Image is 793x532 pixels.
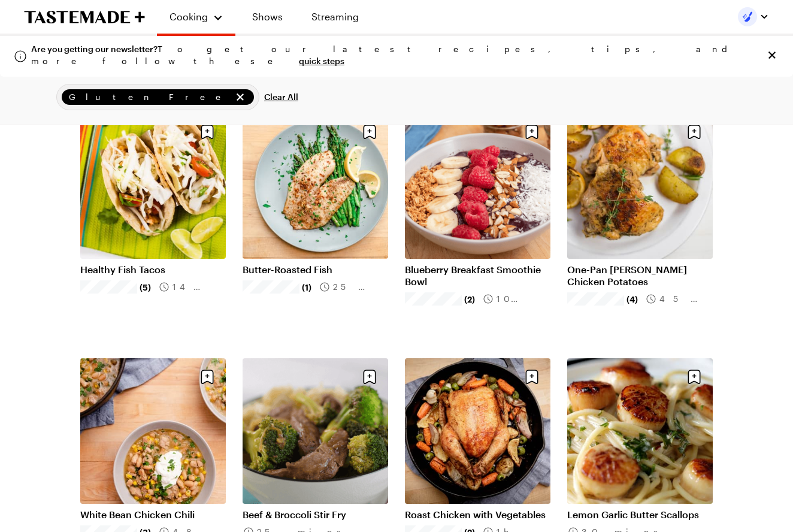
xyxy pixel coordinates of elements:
[196,365,219,388] button: Save recipe
[520,120,543,143] button: Save recipe
[299,56,344,66] a: quick steps
[405,509,550,521] a: Roast Chicken with Vegetables
[738,7,769,26] button: Profile picture
[24,10,145,24] a: To Tastemade Home Page
[683,120,706,143] button: Save recipe
[31,43,756,67] div: To get our latest recipes, tips, and more follow these
[170,11,208,22] span: Cooking
[358,365,381,388] button: Save recipe
[234,90,247,104] button: remove Gluten Free
[683,365,706,388] button: Save recipe
[243,264,388,276] a: Butter-Roasted Fish
[405,264,550,288] a: Blueberry Breakfast Smoothie Bowl
[520,365,543,388] button: Save recipe
[80,264,226,276] a: Healthy Fish Tacos
[80,509,226,521] a: White Bean Chicken Chili
[243,509,388,521] a: Beef & Broccoli Stir Fry
[196,120,219,143] button: Save recipe
[567,264,713,288] a: One-Pan [PERSON_NAME] Chicken Potatoes
[31,44,158,54] span: Are you getting our newsletter?
[738,7,757,26] img: Profile picture
[765,49,779,62] button: Close info alert
[69,90,231,104] span: Gluten Free
[567,509,713,521] a: Lemon Garlic Butter Scallops
[264,91,298,103] span: Clear All
[169,5,223,29] button: Cooking
[264,84,298,110] button: Clear All
[358,120,381,143] button: Save recipe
